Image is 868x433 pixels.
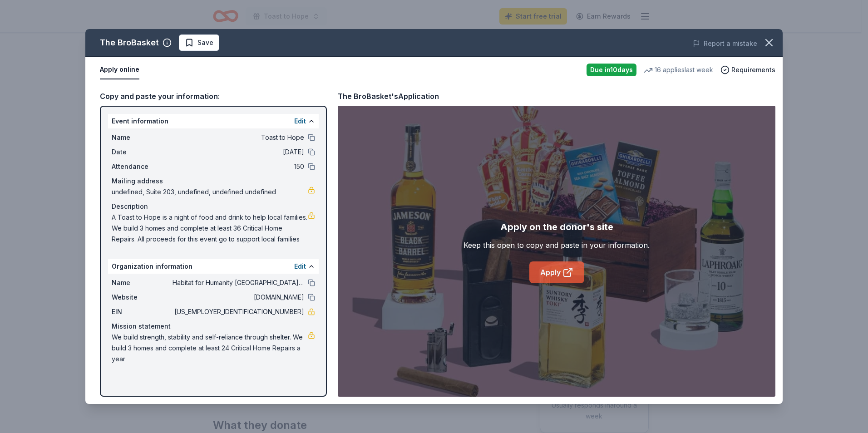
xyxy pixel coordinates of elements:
[173,147,304,157] span: [DATE]
[587,64,636,76] div: Due in 10 days
[294,261,306,272] button: Edit
[173,277,304,288] span: Habitat for Humanity [GEOGRAPHIC_DATA][US_STATE]
[173,292,304,303] span: [DOMAIN_NAME]
[100,35,159,50] div: The BroBasket
[693,38,757,49] button: Report a mistake
[112,277,173,288] span: Name
[112,306,173,317] span: EIN
[731,64,775,75] span: Requirements
[112,161,173,172] span: Attendance
[112,132,173,143] span: Name
[112,212,308,245] span: A Toast to Hope is a night of food and drink to help local families. We build 3 homes and complet...
[173,132,304,143] span: Toast to Hope
[500,220,613,234] div: Apply on the donor's site
[100,60,139,79] button: Apply online
[112,201,315,212] div: Description
[464,240,650,251] div: Keep this open to copy and paste in your information.
[173,306,304,317] span: [US_EMPLOYER_IDENTIFICATION_NUMBER]
[644,64,713,75] div: 16 applies last week
[173,161,304,172] span: 150
[112,187,308,197] span: undefined, Suite 203, undefined, undefined undefined
[294,116,306,127] button: Edit
[338,90,439,102] div: The BroBasket's Application
[100,90,327,102] div: Copy and paste your information:
[179,34,219,51] button: Save
[112,292,173,303] span: Website
[720,64,775,75] button: Requirements
[108,259,319,274] div: Organization information
[108,114,319,128] div: Event information
[112,321,315,332] div: Mission statement
[529,261,584,283] a: Apply
[112,332,308,364] span: We build strength, stability and self-reliance through shelter. We build 3 homes and complete at ...
[197,37,213,48] span: Save
[112,176,315,187] div: Mailing address
[112,147,173,157] span: Date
